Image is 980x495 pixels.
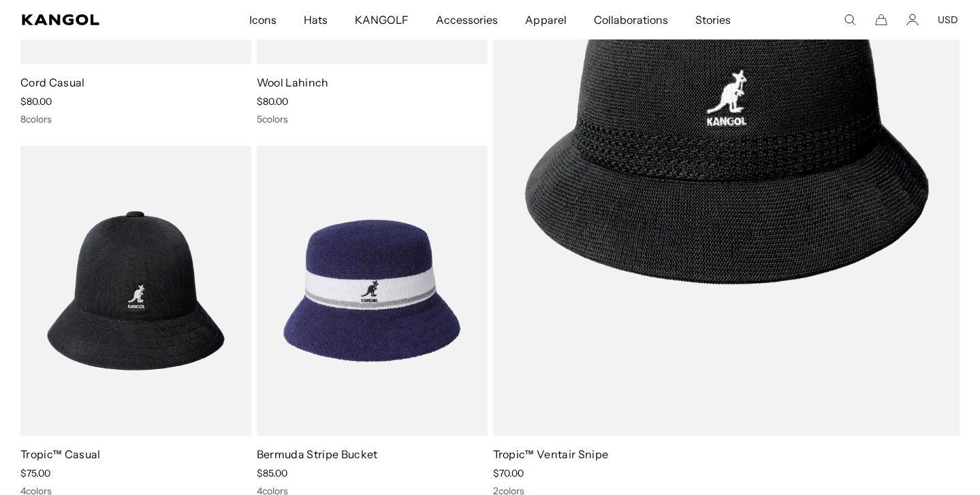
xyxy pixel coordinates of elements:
a: Account [906,14,919,26]
img: Tropic™ Casual [20,146,251,435]
span: $85.00 [257,467,287,479]
span: $80.00 [20,95,52,108]
img: Bermuda Stripe Bucket [257,146,488,435]
button: USD [938,14,958,26]
span: $70.00 [493,467,524,479]
span: $75.00 [20,467,50,479]
a: Wool Lahinch [257,76,329,89]
summary: Search here [844,14,856,26]
a: Cord Casual [20,76,85,89]
button: Cart [875,14,887,26]
a: Kangol [22,14,164,25]
a: Tropic™ Casual [20,447,100,461]
a: Tropic™ Ventair Snipe [493,447,609,461]
span: $80.00 [257,95,288,108]
a: Bermuda Stripe Bucket [257,447,378,461]
div: 8 colors [20,113,251,125]
div: 5 colors [257,113,488,125]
